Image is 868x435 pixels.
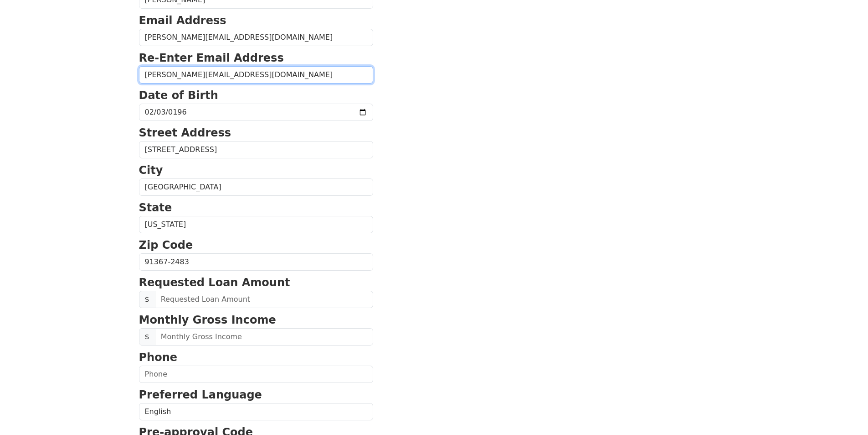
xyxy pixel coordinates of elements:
input: Monthly Gross Income [155,328,373,346]
input: Email Address [139,29,373,46]
strong: Email Address [139,14,226,27]
strong: Zip Code [139,239,193,252]
input: Re-Enter Email Address [139,66,373,84]
strong: Preferred Language [139,388,262,401]
input: City [139,178,373,196]
input: Requested Loan Amount [155,291,373,308]
input: Zip Code [139,253,373,271]
strong: Requested Loan Amount [139,276,290,289]
strong: Re-Enter Email Address [139,52,284,64]
strong: Date of Birth [139,89,218,102]
strong: Phone [139,351,178,364]
strong: State [139,201,172,214]
strong: City [139,164,163,177]
p: Monthly Gross Income [139,312,373,328]
input: Phone [139,366,373,383]
input: Street Address [139,141,373,158]
strong: Street Address [139,126,231,139]
span: $ [139,291,155,308]
span: $ [139,328,155,346]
